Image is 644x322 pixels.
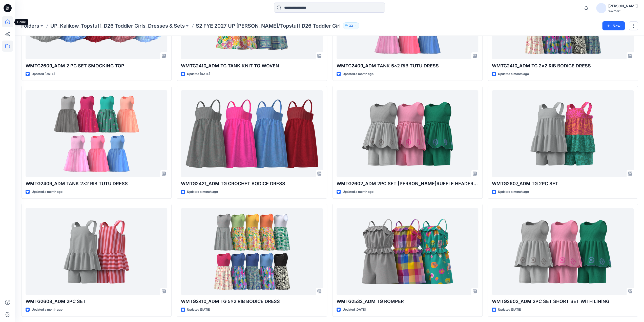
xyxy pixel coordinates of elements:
[26,298,167,305] p: WMTG2608_ADM 2PC SET
[343,307,366,312] p: Updated [DATE]
[32,71,55,77] p: Updated [DATE]
[337,208,478,295] a: WMTG2532_ADM TG ROMPER
[349,23,353,29] p: 33
[492,298,634,305] p: WMTG2602_ADM 2PC SET SHORT SET WITH LINING
[492,208,634,295] a: WMTG2602_ADM 2PC SET SHORT SET WITH LINING
[608,9,638,13] div: Walmart
[187,71,210,77] p: Updated [DATE]
[26,180,167,187] p: WMTG2409_ADM TANK 2x2 RIB TUTU DRESS
[21,22,39,29] a: Folders
[181,90,323,177] a: WMTG2421_ADM TG CROCHET BODICE DRESS
[337,62,478,69] p: WMTG2409_ADM TANK 5x2 RIB TUTU DRESS
[187,189,218,195] p: Updated a month ago
[26,62,167,69] p: WMTG2609_ADM 2 PC SET SMOCKING TOP
[602,21,625,30] button: New
[187,307,210,312] p: Updated [DATE]
[492,180,634,187] p: WMTG2607_ADM TG 2PC SET
[337,90,478,177] a: WMTG2602_ADM 2PC SET PEPLUM W.RUFFLE HEADER & LINING
[596,3,606,13] img: avatar
[181,208,323,295] a: WMTG2410_ADM TG 5x2 RIB BODICE DRESS
[498,71,529,77] p: Updated a month ago
[498,307,521,312] p: Updated [DATE]
[26,208,167,295] a: WMTG2608_ADM 2PC SET
[337,180,478,187] p: WMTG2602_ADM 2PC SET [PERSON_NAME]RUFFLE HEADER & LINING
[492,62,634,69] p: WMTG2410_ADM TG 2x2 RIB BODICE DRESS
[32,307,63,312] p: Updated a month ago
[181,298,323,305] p: WMTG2410_ADM TG 5x2 RIB BODICE DRESS
[32,189,63,195] p: Updated a month ago
[492,90,634,177] a: WMTG2607_ADM TG 2PC SET
[498,189,529,195] p: Updated a month ago
[343,189,373,195] p: Updated a month ago
[343,71,373,77] p: Updated a month ago
[337,298,478,305] p: WMTG2532_ADM TG ROMPER
[26,90,167,177] a: WMTG2409_ADM TANK 2x2 RIB TUTU DRESS
[608,3,638,9] div: [PERSON_NAME]
[50,22,185,29] a: UP_Kalikow_Topstuff_D26 Toddler Girls_Dresses & Sets
[181,62,323,69] p: WMTG2410_ADM TG TANK KNIT TO WOVEN
[343,22,359,29] button: 33
[196,22,341,29] p: S2 FYE 2027 UP [PERSON_NAME]/Topstuff D26 Toddler Girl
[181,180,323,187] p: WMTG2421_ADM TG CROCHET BODICE DRESS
